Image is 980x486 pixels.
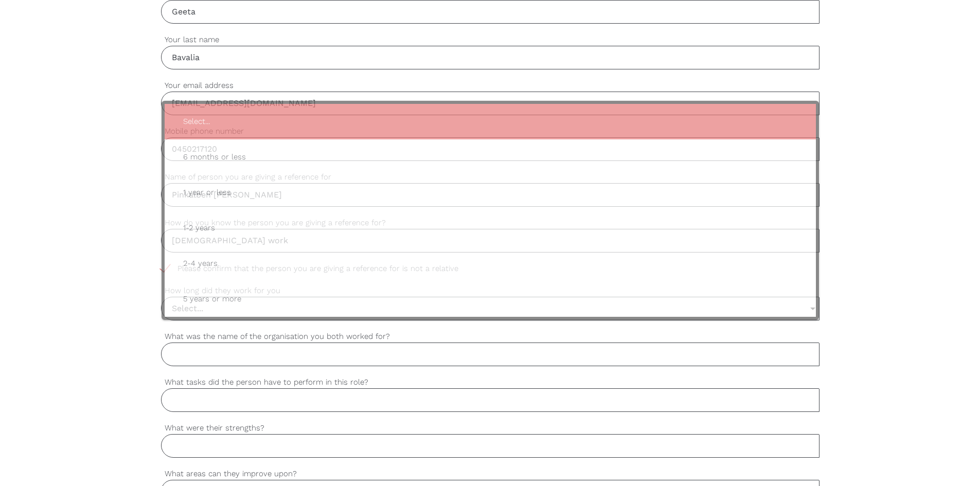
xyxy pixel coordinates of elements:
span: 5 years or more [175,286,806,312]
label: What areas can they improve upon? [161,468,819,480]
label: What tasks did the person have to perform in this role? [161,376,819,388]
span: 2-4 years [175,251,806,276]
label: How long did they work for you [161,285,819,297]
span: Please confirm that the person you are giving a reference for is not a relative [161,263,478,275]
label: What was the name of the organisation you both worked for? [161,331,819,343]
span: 1-2 years [175,215,806,241]
label: Your email address [161,80,819,92]
span: Select... [175,109,806,134]
label: What were their strengths? [161,422,819,434]
span: 6 months or less [175,145,806,170]
span: 1 year or less [175,180,806,205]
label: Name of person you are giving a reference for [161,171,819,183]
label: How do you know the person you are giving a reference for? [161,217,819,229]
label: Mobile phone number [161,125,819,137]
label: Your last name [161,34,819,46]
